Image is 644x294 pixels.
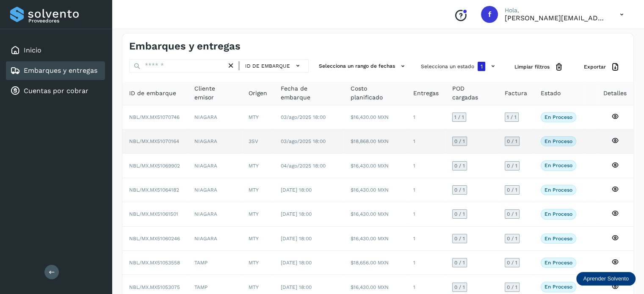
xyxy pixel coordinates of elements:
span: NBL/MX.MX51069902 [129,163,180,169]
td: MTY [242,105,274,129]
span: Entregas [413,89,439,98]
span: ID de embarque [245,62,290,70]
span: [DATE] 18:00 [281,211,312,217]
span: 0 / 1 [454,212,465,217]
p: En proceso [544,236,572,242]
td: NIAGARA [188,178,242,202]
span: NBL/MX.MX51060246 [129,236,180,242]
td: NIAGARA [188,227,242,251]
p: En proceso [544,138,572,144]
td: $16,430.00 MXN [344,202,406,226]
span: 03/ago/2025 18:00 [281,138,326,144]
span: Estado [541,89,561,98]
p: En proceso [544,211,572,217]
td: NIAGARA [188,202,242,226]
p: Hola, [505,7,606,14]
span: 0 / 1 [454,260,465,265]
td: $16,430.00 MXN [344,227,406,251]
td: NIAGARA [188,154,242,178]
span: Costo planificado [351,84,400,102]
span: 03/ago/2025 18:00 [281,114,326,120]
p: En proceso [544,162,572,168]
span: 1 / 1 [454,115,464,120]
span: 0 / 1 [454,139,465,144]
span: ID de embarque [129,89,176,98]
span: 04/ago/2025 18:00 [281,163,326,169]
span: 0 / 1 [507,139,517,144]
span: POD cargadas [452,84,491,102]
span: Cliente emisor [194,84,235,102]
td: $16,430.00 MXN [344,178,406,202]
span: [DATE] 18:00 [281,236,312,242]
span: Exportar [584,63,606,71]
span: Detalles [603,89,627,98]
span: Origen [249,89,267,98]
span: 0 / 1 [454,187,465,192]
span: 0 / 1 [507,285,517,290]
span: 1 / 1 [507,115,517,120]
span: Fecha de embarque [281,84,337,102]
span: 1 [481,63,483,69]
button: ID de embarque [243,60,305,72]
td: TAMP [188,251,242,275]
button: Exportar [577,59,627,75]
span: NBL/MX.MX51070164 [129,138,179,144]
td: MTY [242,202,274,226]
a: Inicio [24,46,41,54]
td: MTY [242,251,274,275]
p: Proveedores [28,18,102,24]
span: [DATE] 18:00 [281,187,312,193]
td: 1 [406,251,445,275]
p: En proceso [544,114,572,120]
td: $16,430.00 MXN [344,154,406,178]
td: 1 [406,154,445,178]
td: 1 [406,178,445,202]
td: 1 [406,202,445,226]
span: [DATE] 18:00 [281,284,312,290]
p: flor.compean@gruporeyes.com.mx [505,14,606,22]
td: $18,656.00 MXN [344,251,406,275]
td: $18,868.00 MXN [344,129,406,154]
td: 1 [406,227,445,251]
p: En proceso [544,260,572,266]
td: $16,430.00 MXN [344,105,406,129]
td: 1 [406,129,445,154]
td: 1 [406,105,445,129]
h4: Embarques y entregas [129,40,240,52]
td: NIAGARA [188,105,242,129]
span: NBL/MX.MX51053558 [129,260,180,266]
span: 0 / 1 [507,236,517,241]
button: Selecciona un rango de fechas [315,59,411,73]
td: MTY [242,154,274,178]
span: NBL/MX.MX51053075 [129,284,180,290]
span: 0 / 1 [454,285,465,290]
a: Cuentas por cobrar [24,87,88,95]
p: Aprender Solvento [583,275,629,282]
td: 3SV [242,129,274,154]
span: 0 / 1 [507,187,517,192]
div: Cuentas por cobrar [6,82,105,100]
div: Inicio [6,41,105,60]
a: Embarques y entregas [24,66,97,74]
span: Limpiar filtros [514,63,550,71]
span: 0 / 1 [507,212,517,217]
div: Embarques y entregas [6,61,105,80]
td: MTY [242,178,274,202]
p: En proceso [544,187,572,193]
span: Factura [505,89,527,98]
div: Aprender Solvento [576,272,636,286]
td: MTY [242,227,274,251]
span: 0 / 1 [507,163,517,168]
span: NBL/MX.MX51070746 [129,114,180,120]
td: NIAGARA [188,129,242,154]
button: Limpiar filtros [508,59,570,75]
span: 0 / 1 [454,236,465,241]
span: 0 / 1 [507,260,517,265]
span: [DATE] 18:00 [281,260,312,266]
span: 0 / 1 [454,163,465,168]
p: En proceso [544,284,572,290]
button: Selecciona un estado1 [417,59,501,74]
span: NBL/MX.MX51061501 [129,211,178,217]
span: NBL/MX.MX51064182 [129,187,179,193]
